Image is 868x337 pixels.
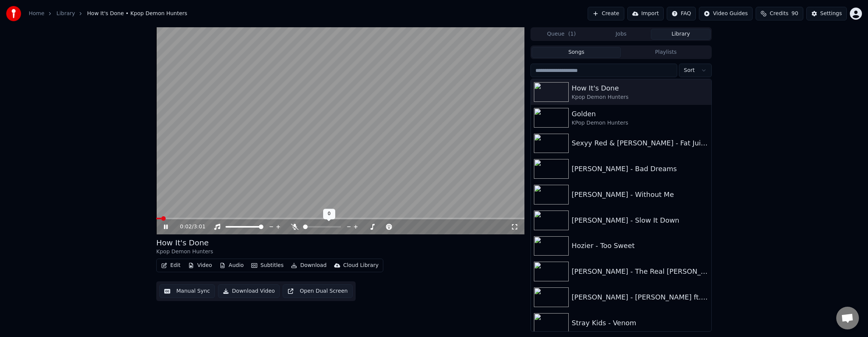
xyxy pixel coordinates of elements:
span: 0:02 [180,223,192,231]
div: [PERSON_NAME] - Bad Dreams [572,164,708,174]
span: Sort [684,67,695,74]
button: Settings [806,7,847,20]
img: youka [6,6,21,21]
div: Kpop Demon Hunters [156,248,213,256]
button: Songs [532,47,621,58]
div: Settings [820,10,842,17]
a: Library [56,10,75,17]
span: 90 [792,10,798,17]
div: [PERSON_NAME] - [PERSON_NAME] ft. Dido [572,292,708,303]
button: Open Dual Screen [283,284,353,298]
button: FAQ [667,7,696,20]
div: Open chat [836,307,859,329]
div: Kpop Demon Hunters [572,94,708,101]
button: Audio [216,260,247,271]
button: Download Video [218,284,280,298]
a: Home [29,10,44,17]
button: Video Guides [699,7,753,20]
div: / [180,223,198,231]
div: Golden [572,109,708,119]
button: Playlists [621,47,711,58]
div: [PERSON_NAME] - Without Me [572,189,708,200]
button: Download [288,260,330,271]
div: Stray Kids - Venom [572,318,708,328]
button: Credits90 [756,7,803,20]
button: Manual Sync [159,284,215,298]
button: Import [627,7,664,20]
button: Subtitles [248,260,286,271]
button: Jobs [591,29,651,40]
button: Create [588,7,624,20]
button: Library [651,29,711,40]
span: Credits [770,10,788,17]
div: KPop Demon Hunters [572,119,708,127]
div: [PERSON_NAME] - Slow It Down [572,215,708,226]
span: How It's Done • Kpop Demon Hunters [87,10,187,17]
button: Video [185,260,215,271]
button: Edit [158,260,184,271]
div: Sexyy Red & [PERSON_NAME] - Fat Juicy & Wet [572,138,708,148]
span: ( 1 ) [568,30,576,38]
div: [PERSON_NAME] - The Real [PERSON_NAME] [572,266,708,277]
span: 3:01 [194,223,205,231]
div: How It's Done [156,237,213,248]
div: How It's Done [572,83,708,94]
button: Queue [532,29,591,40]
div: 0 [323,209,335,219]
nav: breadcrumb [29,10,187,17]
div: Cloud Library [343,262,378,269]
div: Hozier - Too Sweet [572,240,708,251]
